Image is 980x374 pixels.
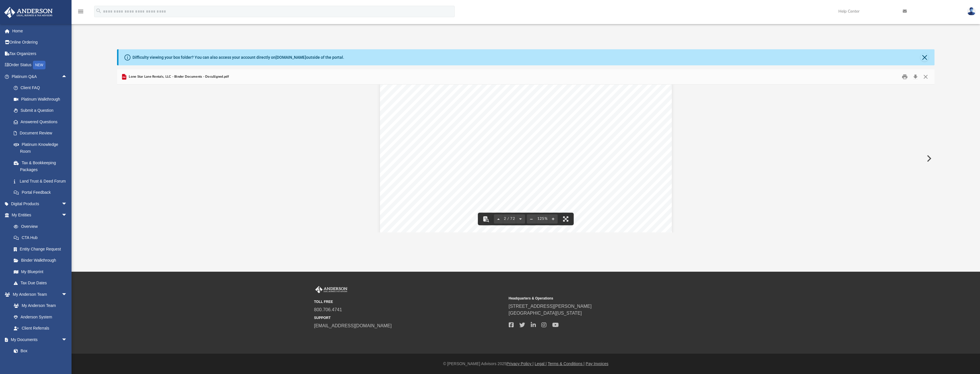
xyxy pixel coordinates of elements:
[425,195,440,201] span: EIN #:
[536,217,549,221] div: Current zoom level
[4,71,76,82] a: Platinum Q&Aarrow_drop_up
[8,105,76,116] a: Submit a Question
[8,300,70,312] a: My Anderson Team
[96,8,102,14] i: search
[8,243,76,255] a: Entity Change Request
[62,289,73,300] span: arrow_drop_down
[516,213,525,225] button: Next page
[506,361,534,366] a: Privacy Policy |
[8,175,76,187] a: Land Trust & Deed Forum
[62,198,73,210] span: arrow_drop_down
[500,195,506,201] span: 39
[425,214,458,220] span: Tax Year End:
[314,286,349,293] img: Anderson Advisors Platinum Portal
[967,7,976,15] img: User Pic
[431,179,440,185] span: Tax
[117,85,935,232] div: Document Viewer
[8,311,73,323] a: Anderson System
[8,187,76,198] a: Portal Feedback
[4,37,76,48] a: Online Ordering
[62,209,73,221] span: arrow_drop_down
[4,334,73,345] a: My Documentsarrow_drop_down
[551,157,560,162] span: 100
[535,361,547,366] a: Legal |
[586,361,608,366] a: Pay Invoices
[423,133,465,138] span: [PERSON_NAME]
[920,53,928,61] button: Close
[910,72,920,81] button: Download
[423,157,465,162] span: [PERSON_NAME]
[8,139,76,157] a: Platinum Knowledge Room
[442,179,472,185] span: Information
[480,213,492,225] button: Toggle findbar
[128,74,229,79] span: Lone Star Lane Rentals, LLC - Binder Documents - DocuSigned.pdf
[117,85,935,232] div: File preview
[8,323,73,334] a: Client Referrals
[920,72,931,81] button: Close
[314,299,505,304] small: TOLL FREE
[4,198,76,209] a: Digital Productsarrow_drop_down
[314,307,342,312] a: 800.706.4741
[8,93,76,105] a: Platinum Walkthrough
[72,361,980,367] div: © [PERSON_NAME] Advisors 2025
[62,71,73,83] span: arrow_drop_up
[132,54,344,60] div: Difficulty viewing your box folder? You can also access your account directly on outside of the p...
[559,213,572,225] button: Enter fullscreen
[503,213,516,225] button: 2 / 72
[414,179,429,185] span: Entity
[314,315,505,320] small: SUPPORT
[503,217,516,221] span: 2 / 72
[520,106,522,112] span: .
[423,120,457,125] span: Management:
[500,223,606,229] span: No federal tax return is required for this entity
[77,8,84,15] i: menu
[8,128,76,139] a: Document Review
[509,311,582,316] a: [GEOGRAPHIC_DATA][US_STATE]
[549,213,558,225] button: Zoom in
[548,361,585,366] a: Terms & Conditions |
[425,204,451,210] span: Tax Status:
[509,304,592,309] a: [STREET_ADDRESS][PERSON_NAME]
[527,213,536,225] button: Zoom out
[33,61,45,69] div: NEW
[509,296,699,301] small: Headquarters & Operations
[423,146,454,152] span: Membership
[8,232,76,244] a: CTA Hub
[77,11,84,15] a: menu
[8,221,76,232] a: Overview
[508,195,528,201] span: 4503794
[8,82,76,94] a: Client FAQ
[4,289,73,300] a: My Anderson Teamarrow_drop_down
[4,209,76,221] a: My Entitiesarrow_drop_down
[423,106,520,112] span: This company is managed by its managers
[314,323,392,328] a: [EMAIL_ADDRESS][DOMAIN_NAME]
[8,116,76,128] a: Answered Questions
[899,72,910,81] button: Print
[414,93,486,99] span: Management and Ownership
[922,150,935,167] button: Next File
[8,345,70,357] a: Box
[276,55,306,60] a: [DOMAIN_NAME]
[4,25,76,37] a: Home
[117,69,935,232] div: Preview
[494,213,503,225] button: Previous page
[8,255,76,266] a: Binder Walkthrough
[454,146,456,152] span: :
[506,195,508,201] span: -
[8,277,76,289] a: Tax Due Dates
[8,157,76,175] a: Tax & Bookkeeping Packages
[425,223,466,229] span: Tax Return Form:
[62,334,73,346] span: arrow_drop_down
[4,48,76,59] a: Tax Organizers
[560,157,565,162] span: %
[3,7,54,18] img: Anderson Advisors Platinum Portal
[500,204,528,210] span: Disregarded
[4,59,76,71] a: Order StatusNEW
[8,266,73,277] a: My Blueprint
